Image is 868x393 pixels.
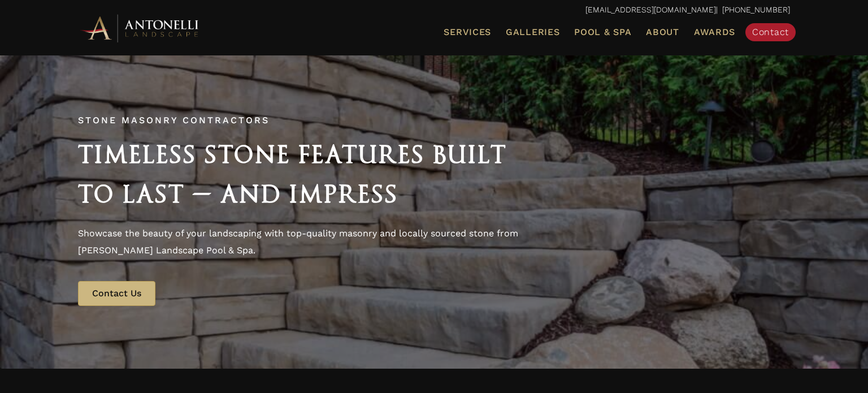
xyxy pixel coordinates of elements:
a: Pool & Spa [570,25,636,40]
span: Awards [694,27,735,37]
span: Pool & Spa [574,27,631,37]
span: Timeless Stone Features Built to Last — and Impress [78,140,507,208]
a: Galleries [501,25,564,40]
a: About [641,25,684,40]
a: Contact [745,23,796,41]
span: Stone Masonry Contractors [78,115,270,126]
a: Contact Us [78,281,155,306]
p: | [PHONE_NUMBER] [78,3,790,18]
a: Awards [689,25,740,40]
img: Antonelli Horizontal Logo [78,12,202,44]
a: [EMAIL_ADDRESS][DOMAIN_NAME] [585,5,716,14]
span: Showcase the beauty of your landscaping with top-quality masonry and locally sourced stone from [... [78,228,518,256]
a: Services [439,25,496,40]
span: Galleries [506,27,559,37]
span: Contact [752,27,789,37]
span: Services [444,28,491,37]
span: About [646,28,679,37]
span: Contact Us [92,288,141,299]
